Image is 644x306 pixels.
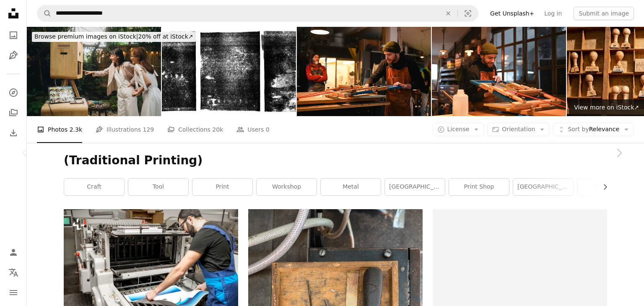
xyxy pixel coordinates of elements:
button: Clear [439,5,457,21]
button: Search Unsplash [37,5,52,21]
a: tool [128,179,188,195]
a: Illustrations 129 [96,116,154,143]
a: Collections 20k [167,116,223,143]
a: Users 0 [236,116,270,143]
a: Typographer checking printing quality standing near the old press machine at the printing manufac... [64,264,238,271]
img: collection of highly detailed letterpress print or rolled ink textures isolated over white, grung... [162,27,296,116]
a: Illustrations [5,47,22,64]
a: Get Unsplash+ [485,7,539,20]
a: View more on iStock↗ [569,99,644,116]
a: Browse premium images on iStock|20% off at iStock↗ [27,27,201,47]
img: Craftsman using manual printing press in workshop [297,27,431,116]
button: Menu [5,284,22,301]
a: [GEOGRAPHIC_DATA] [513,179,573,195]
span: 0 [266,125,270,134]
a: Next [594,113,644,193]
div: 20% off at iStock ↗ [32,32,196,42]
button: Language [5,264,22,281]
span: 20k [212,125,223,134]
span: Browse premium images on iStock | [34,33,138,40]
a: Collections [5,104,22,121]
span: License [447,126,470,132]
a: metal [321,179,381,195]
button: Visual search [458,5,478,21]
a: Log in [539,7,567,20]
a: Log in / Sign up [5,244,22,261]
img: The bride and groom enjoyed a photo booth and took photos with their LGBTQ friends at the wedding... [27,27,161,116]
a: craft [64,179,124,195]
span: Relevance [568,125,619,134]
h1: (Traditional Printing) [64,153,607,168]
a: Explore [5,84,22,101]
button: License [433,123,484,136]
span: 129 [143,125,154,134]
button: Submit an image [574,7,634,20]
img: Craftsman preparing screen printing frame in workshop [432,27,566,116]
span: Sort by [568,126,589,132]
a: workshop [257,179,317,195]
a: [GEOGRAPHIC_DATA] [385,179,445,195]
a: tradition [577,179,637,195]
span: Orientation [502,126,535,132]
a: Photos [5,27,22,44]
a: print shop [449,179,509,195]
a: print [192,179,252,195]
span: View more on iStock ↗ [574,104,639,111]
form: Find visuals sitewide [37,5,478,22]
button: Orientation [487,123,550,136]
button: Sort byRelevance [553,123,634,136]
